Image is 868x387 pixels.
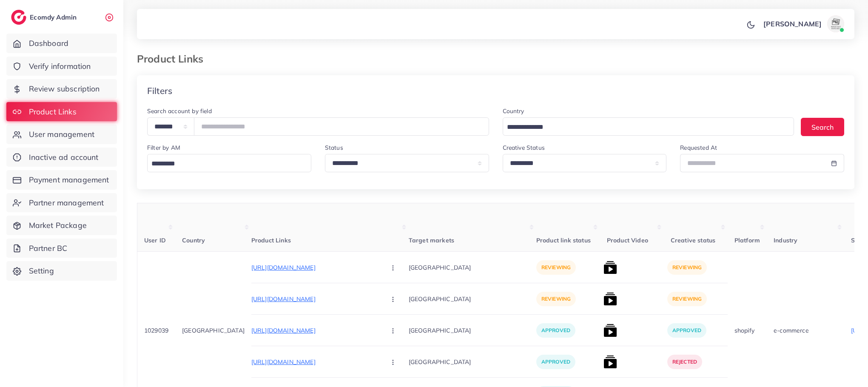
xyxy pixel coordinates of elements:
[6,57,117,76] a: Verify information
[29,152,99,163] span: Inactive ad account
[6,261,117,281] a: Setting
[182,325,245,336] p: [GEOGRAPHIC_DATA]
[6,216,117,235] a: Market Package
[603,324,617,337] img: list product video
[29,265,54,276] span: Setting
[137,53,210,65] h3: Product Links
[734,236,760,244] span: Platform
[147,143,180,152] label: Filter by AM
[147,85,172,96] h4: Filters
[536,236,591,244] span: Product link status
[409,236,454,244] span: Target markets
[251,236,291,244] span: Product Links
[409,289,536,308] p: [GEOGRAPHIC_DATA]
[144,327,168,334] span: 1029039
[504,121,783,134] input: Search for option
[536,323,575,338] p: approved
[6,170,117,190] a: Payment management
[536,292,576,306] p: reviewing
[29,129,94,140] span: User management
[251,262,379,273] p: [URL][DOMAIN_NAME]
[667,292,707,306] p: reviewing
[603,355,617,369] img: list product video
[409,258,536,277] p: [GEOGRAPHIC_DATA]
[325,143,343,152] label: Status
[6,102,117,122] a: Product Links
[6,125,117,144] a: User management
[29,174,109,185] span: Payment management
[11,10,79,25] a: logoEcomdy Admin
[144,236,166,244] span: User ID
[680,143,717,152] label: Requested At
[29,197,104,208] span: Partner management
[763,19,822,29] p: [PERSON_NAME]
[801,118,844,136] button: Search
[147,154,311,172] div: Search for option
[30,13,79,21] h2: Ecomdy Admin
[503,117,794,136] div: Search for option
[667,355,702,369] p: rejected
[536,355,575,369] p: approved
[251,357,379,367] p: [URL][DOMAIN_NAME]
[6,239,117,258] a: Partner BC
[11,10,26,25] img: logo
[29,61,91,72] span: Verify information
[667,260,707,275] p: reviewing
[503,143,545,152] label: Creative Status
[503,107,524,115] label: Country
[536,260,576,275] p: reviewing
[29,38,68,49] span: Dashboard
[607,236,648,244] span: Product Video
[6,148,117,167] a: Inactive ad account
[734,327,754,334] span: shopify
[148,157,306,171] input: Search for option
[6,34,117,53] a: Dashboard
[774,236,797,244] span: Industry
[29,83,100,94] span: Review subscription
[251,294,379,304] p: [URL][DOMAIN_NAME]
[667,323,706,338] p: approved
[251,325,379,336] p: [URL][DOMAIN_NAME]
[759,15,848,32] a: [PERSON_NAME]avatar
[29,243,68,254] span: Partner BC
[409,321,536,340] p: [GEOGRAPHIC_DATA]
[6,193,117,213] a: Partner management
[29,106,77,117] span: Product Links
[827,15,844,32] img: avatar
[6,79,117,99] a: Review subscription
[409,352,536,371] p: [GEOGRAPHIC_DATA]
[603,292,617,306] img: list product video
[147,107,212,115] label: Search account by field
[603,261,617,274] img: list product video
[671,236,715,244] span: Creative status
[29,220,87,231] span: Market Package
[774,327,809,334] span: e-commerce
[182,236,205,244] span: Country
